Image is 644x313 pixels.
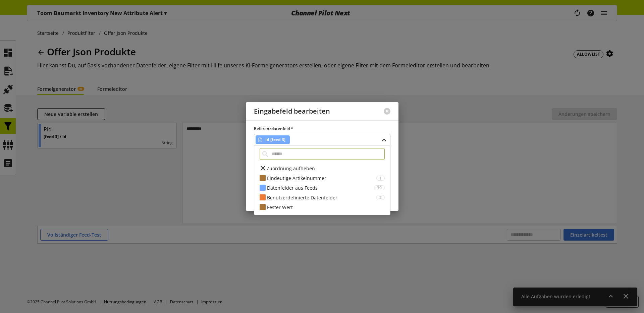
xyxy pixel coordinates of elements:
[376,176,385,181] div: 1
[267,204,385,211] div: Fester Wert
[376,195,385,200] div: 2
[254,108,330,115] h2: Eingabefeld bearbeiten
[254,126,390,132] label: Referenzdatenfeld *
[265,136,285,144] span: id [feed 3]
[267,194,376,201] div: Benutzerdefinierte Datenfelder
[267,184,374,191] div: Datenfelder aus Feeds
[374,185,385,190] div: 39
[267,175,376,182] div: Eindeutige Artikelnummer
[267,165,315,172] span: Zuordnung aufheben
